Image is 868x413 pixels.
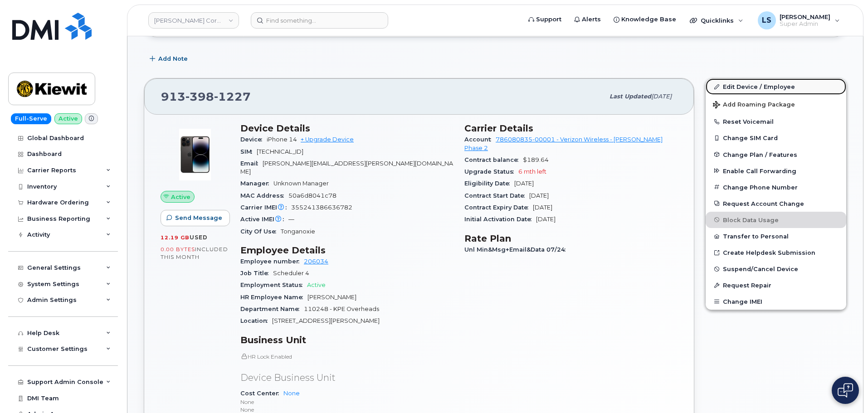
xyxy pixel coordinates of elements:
[185,90,214,103] span: 398
[240,245,454,256] h3: Employee Details
[240,204,291,211] span: Carrier IMEI
[706,261,846,277] button: Suspend/Cancel Device
[288,216,294,223] span: —
[148,12,239,29] a: Kiewit Corporation
[190,234,208,241] span: used
[706,228,846,244] button: Transfer to Personal
[706,130,846,146] button: Change SIM Card
[240,258,304,265] span: Employee number
[464,192,529,199] span: Contract Start Date
[168,127,222,182] img: image20231002-3703462-njx0qo.jpeg
[706,293,846,310] button: Change IMEI
[683,11,750,29] div: Quicklinks
[464,246,570,253] span: Unl Min&Msg+Email&Data 07/24
[464,204,533,211] span: Contract Expiry Date
[723,167,796,174] span: Enable Call Forwarding
[273,180,329,187] span: Unknown Manager
[706,113,846,130] button: Reset Voicemail
[706,78,846,95] a: Edit Device / Employee
[518,168,546,175] span: 6 mth left
[464,216,536,223] span: Initial Activation Date
[257,148,303,155] span: [TECHNICAL_ID]
[706,277,846,293] button: Request Repair
[283,390,300,397] a: None
[706,95,846,113] button: Add Roaming Package
[171,193,190,201] span: Active
[240,390,283,397] span: Cost Center
[762,15,771,26] span: LS
[161,246,195,253] span: 0.00 Bytes
[838,383,853,398] img: Open chat
[304,258,328,265] a: 206034
[706,163,846,179] button: Enable Call Forwarding
[304,306,379,312] span: 110248 - KPE Overheads
[780,13,830,20] span: [PERSON_NAME]
[568,10,607,29] a: Alerts
[536,15,561,24] span: Support
[723,266,798,272] span: Suspend/Cancel Device
[706,244,846,261] a: Create Helpdesk Submission
[780,20,830,28] span: Super Admin
[161,234,190,241] span: 12.19 GB
[536,216,556,223] span: [DATE]
[240,398,454,406] p: None
[706,212,846,228] button: Block Data Usage
[240,306,304,312] span: Department Name
[240,317,272,324] span: Location
[706,146,846,163] button: Change Plan / Features
[273,270,309,277] span: Scheduler 4
[523,156,549,163] span: $189.64
[240,282,307,288] span: Employment Status
[251,12,388,29] input: Find something...
[706,179,846,195] button: Change Phone Number
[158,54,188,63] span: Add Note
[240,123,454,134] h3: Device Details
[144,51,195,67] button: Add Note
[175,214,222,222] span: Send Message
[701,17,734,24] span: Quicklinks
[240,148,257,155] span: SIM
[301,136,354,143] a: + Upgrade Device
[514,180,534,187] span: [DATE]
[723,151,797,158] span: Change Plan / Features
[651,93,672,100] span: [DATE]
[240,294,307,301] span: HR Employee Name
[281,228,315,235] span: Tonganoxie
[706,195,846,212] button: Request Account Change
[288,192,336,199] span: 50a6d8041c78
[464,156,523,163] span: Contract balance
[240,270,273,277] span: Job Title
[307,294,356,301] span: [PERSON_NAME]
[240,335,454,345] h3: Business Unit
[267,136,297,143] span: iPhone 14
[464,123,678,134] h3: Carrier Details
[464,233,678,244] h3: Rate Plan
[607,10,683,29] a: Knowledge Base
[529,192,549,199] span: [DATE]
[240,180,273,187] span: Manager
[240,160,263,167] span: Email
[464,180,514,187] span: Eligibility Date
[291,204,352,211] span: 355241386636782
[161,90,251,103] span: 913
[240,228,281,235] span: City Of Use
[713,101,795,110] span: Add Roaming Package
[240,216,288,223] span: Active IMEI
[522,10,568,29] a: Support
[214,90,251,103] span: 1227
[610,93,651,100] span: Last updated
[161,210,230,226] button: Send Message
[240,192,288,199] span: MAC Address
[240,371,454,384] p: Device Business Unit
[533,204,552,211] span: [DATE]
[751,11,846,29] div: Luke Shomaker
[240,160,453,175] span: [PERSON_NAME][EMAIL_ADDRESS][PERSON_NAME][DOMAIN_NAME]
[240,136,267,143] span: Device
[307,282,326,288] span: Active
[464,168,518,175] span: Upgrade Status
[621,15,676,24] span: Knowledge Base
[464,136,663,151] a: 786080835-00001 - Verizon Wireless - [PERSON_NAME] Phase 2
[464,136,496,143] span: Account
[272,317,380,324] span: [STREET_ADDRESS][PERSON_NAME]
[582,15,601,24] span: Alerts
